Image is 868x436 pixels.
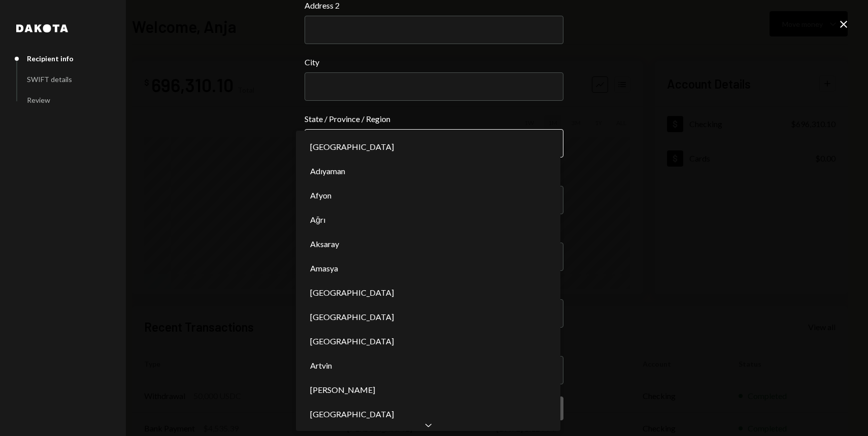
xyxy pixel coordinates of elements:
span: Amasya [310,262,338,274]
div: Review [27,96,50,104]
span: [GEOGRAPHIC_DATA] [310,335,394,347]
span: [GEOGRAPHIC_DATA] [310,311,394,323]
span: [GEOGRAPHIC_DATA] [310,287,394,299]
label: State / Province / Region [305,113,563,125]
span: Afyon [310,189,331,202]
div: Recipient info [27,54,74,63]
label: City [305,56,563,68]
span: [PERSON_NAME] [310,384,375,396]
span: Artvin [310,360,332,372]
button: State / Province / Region [305,129,563,157]
span: [GEOGRAPHIC_DATA] [310,408,394,420]
span: Ağrı [310,214,325,226]
span: [GEOGRAPHIC_DATA] [310,141,394,153]
span: Aksaray [310,238,339,250]
span: Adıyaman [310,165,345,177]
div: SWIFT details [27,75,72,84]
